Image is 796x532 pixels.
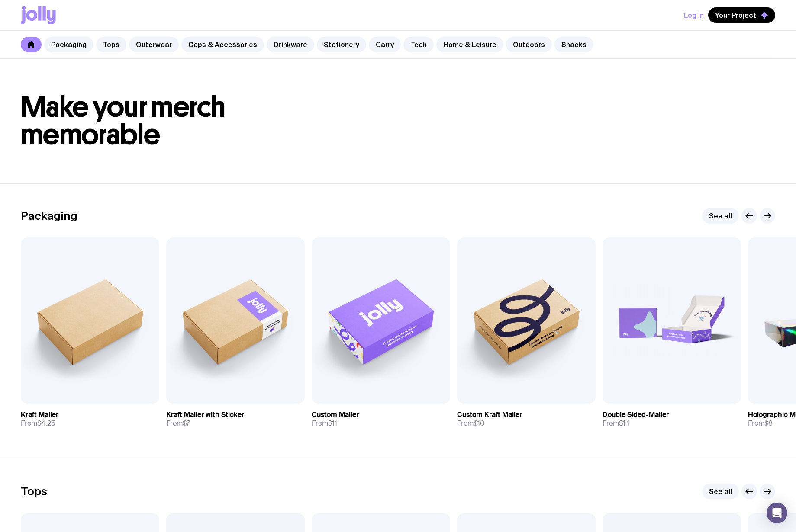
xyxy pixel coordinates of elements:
[21,419,55,428] span: From
[312,410,359,419] h3: Custom Mailer
[554,37,593,52] a: Snacks
[166,404,305,435] a: Kraft Mailer with StickerFrom$7
[403,37,434,52] a: Tech
[166,410,244,419] h3: Kraft Mailer with Sticker
[767,503,787,523] div: Open Intercom Messenger
[684,7,704,23] button: Log In
[702,484,739,499] a: See all
[21,485,47,498] h2: Tops
[44,37,93,52] a: Packaging
[764,419,773,428] span: $8
[21,404,159,435] a: Kraft MailerFrom$4.25
[457,419,485,428] span: From
[328,419,337,428] span: $11
[21,90,226,152] span: Make your merch memorable
[506,37,552,52] a: Outdoors
[181,37,264,52] a: Caps & Accessories
[603,419,630,428] span: From
[474,419,485,428] span: $10
[96,37,126,52] a: Tops
[166,419,190,428] span: From
[312,404,450,435] a: Custom MailerFrom$11
[267,37,314,52] a: Drinkware
[436,37,503,52] a: Home & Leisure
[702,208,739,224] a: See all
[457,404,596,435] a: Custom Kraft MailerFrom$10
[21,209,77,222] h2: Packaging
[457,410,522,419] h3: Custom Kraft Mailer
[37,419,55,428] span: $4.25
[603,410,669,419] h3: Double Sided-Mailer
[312,419,337,428] span: From
[619,419,630,428] span: $14
[317,37,366,52] a: Stationery
[715,11,756,19] span: Your Project
[369,37,401,52] a: Carry
[183,419,190,428] span: $7
[603,404,741,435] a: Double Sided-MailerFrom$14
[129,37,179,52] a: Outerwear
[21,410,58,419] h3: Kraft Mailer
[708,7,775,23] button: Your Project
[748,419,773,428] span: From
